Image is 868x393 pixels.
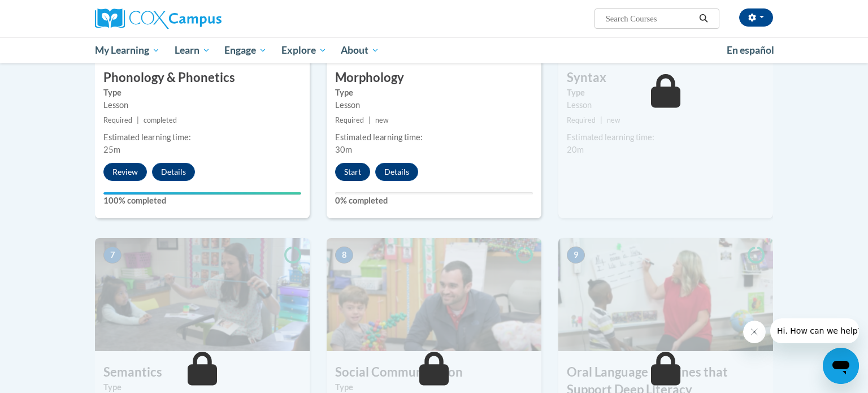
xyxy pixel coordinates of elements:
span: Explore [281,44,327,57]
a: Explore [274,37,334,63]
a: About [334,37,387,63]
img: Course Image [558,238,773,351]
div: Estimated learning time: [567,131,765,144]
span: Required [103,116,132,124]
span: Required [567,116,596,124]
div: Estimated learning time: [103,131,301,144]
span: new [375,116,389,124]
span: 9 [567,247,585,264]
span: completed [144,116,177,124]
button: Search [695,12,712,25]
label: Type [567,87,765,99]
img: Cox Campus [95,8,222,29]
button: Details [152,163,195,181]
span: En español [727,44,774,56]
span: About [341,44,379,57]
span: new [607,116,620,124]
h3: Morphology [327,69,541,87]
span: 25m [103,145,120,154]
h3: Semantics [95,364,310,381]
span: My Learning [95,44,160,57]
h3: Syntax [558,69,773,87]
button: Details [375,163,418,181]
div: Estimated learning time: [335,131,533,144]
div: Lesson [567,99,765,111]
span: Required [335,116,364,124]
img: Course Image [327,238,541,351]
h3: Phonology & Phonetics [95,69,310,87]
span: Engage [224,44,267,57]
div: Your progress [103,192,301,195]
img: Course Image [95,238,310,351]
label: Type [335,87,533,99]
label: 0% completed [335,195,533,207]
span: | [137,116,139,124]
iframe: Close message [743,321,766,343]
a: Learn [167,37,218,63]
input: Search Courses [605,12,695,25]
span: 30m [335,145,352,154]
span: | [368,116,371,124]
span: 20m [567,145,584,154]
a: My Learning [88,37,167,63]
iframe: Button to launch messaging window [823,348,859,384]
a: En español [719,38,782,62]
button: Review [103,163,147,181]
div: Lesson [335,99,533,111]
label: 100% completed [103,195,301,207]
div: Lesson [103,99,301,111]
span: | [600,116,602,124]
a: Engage [217,37,274,63]
span: Hi. How can we help? [7,8,92,17]
a: Cox Campus [95,8,310,29]
span: Learn [175,44,210,57]
iframe: Message from company [770,318,859,343]
div: Main menu [78,37,790,63]
button: Account Settings [739,8,773,27]
button: Start [335,163,370,181]
h3: Social Communication [327,364,541,381]
span: 7 [103,247,121,264]
span: 8 [335,247,353,264]
label: Type [103,87,301,99]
